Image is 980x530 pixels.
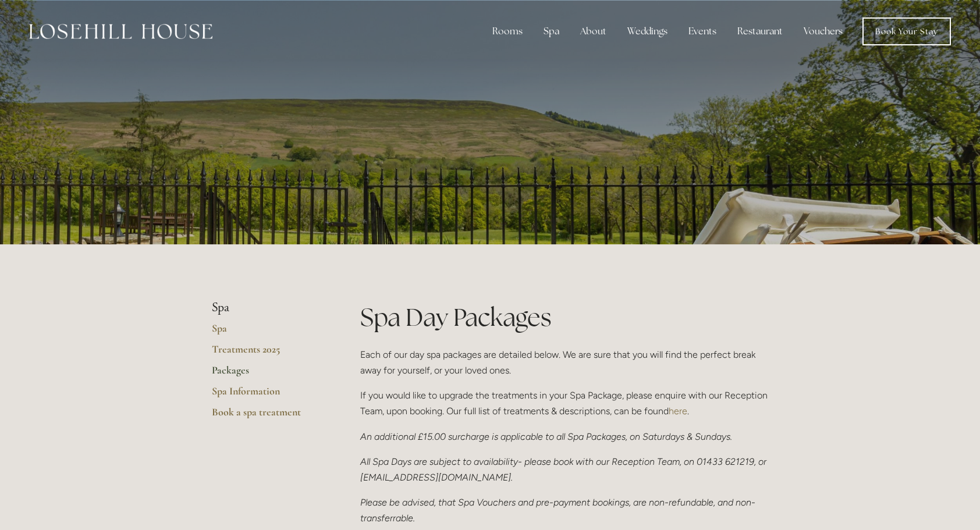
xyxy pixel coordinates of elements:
a: here [669,405,687,417]
div: Spa [534,20,569,43]
div: Restaurant [728,20,792,43]
em: All Spa Days are subject to availability- please book with our Reception Team, on 01433 621219, o... [360,456,769,483]
a: Vouchers [794,20,852,43]
img: Losehill House [29,24,212,39]
p: If you would like to upgrade the treatments in your Spa Package, please enquire with our Receptio... [360,387,768,419]
div: Weddings [618,20,677,43]
li: Spa [212,300,323,315]
em: Please be advised, that Spa Vouchers and pre-payment bookings, are non-refundable, and non-transf... [360,497,755,524]
div: Events [679,20,726,43]
a: Spa Information [212,385,323,405]
div: About [571,20,616,43]
a: Book Your Stay [862,17,951,45]
p: Each of our day spa packages are detailed below. We are sure that you will find the perfect break... [360,347,768,378]
a: Book a spa treatment [212,405,323,426]
a: Spa [212,322,323,343]
a: Treatments 2025 [212,343,323,364]
a: Packages [212,364,323,385]
em: An additional £15.00 surcharge is applicable to all Spa Packages, on Saturdays & Sundays. [360,431,732,442]
h1: Spa Day Packages [360,300,768,335]
div: Rooms [483,20,532,43]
